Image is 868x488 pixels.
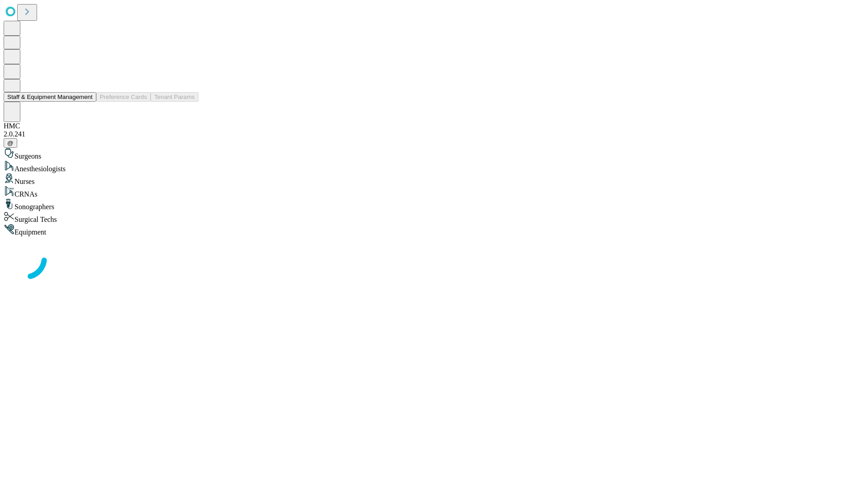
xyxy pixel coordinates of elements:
[4,148,864,160] div: Surgeons
[4,224,864,236] div: Equipment
[4,211,864,224] div: Surgical Techs
[4,186,864,198] div: CRNAs
[7,140,14,146] span: @
[4,138,17,148] button: @
[4,122,864,130] div: HMC
[4,173,864,186] div: Nurses
[4,198,864,211] div: Sonographers
[4,130,864,138] div: 2.0.241
[4,92,96,102] button: Staff & Equipment Management
[96,92,151,102] button: Preference Cards
[4,160,864,173] div: Anesthesiologists
[151,92,198,102] button: Tenant Params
